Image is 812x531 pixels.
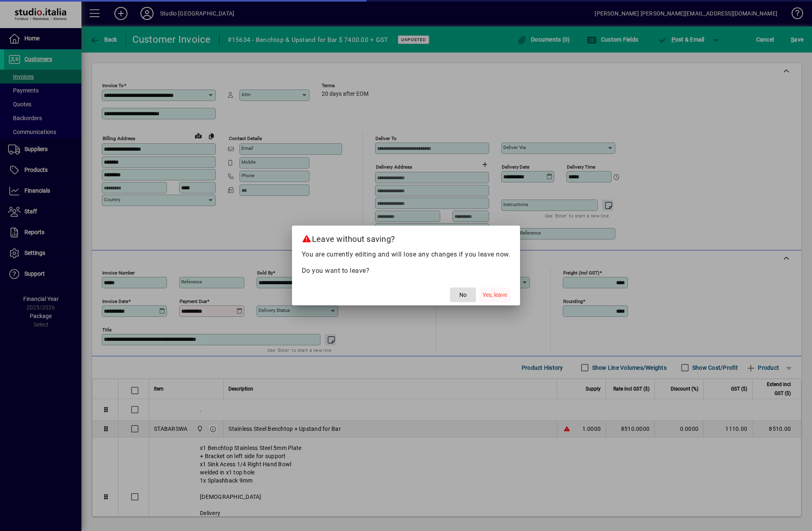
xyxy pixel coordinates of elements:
h2: Leave without saving? [292,226,520,249]
p: You are currently editing and will lose any changes if you leave now. [302,250,511,259]
span: Yes, leave [483,291,507,299]
p: Do you want to leave? [302,266,511,276]
button: No [450,287,476,302]
span: No [459,291,467,299]
button: Yes, leave [479,287,510,302]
